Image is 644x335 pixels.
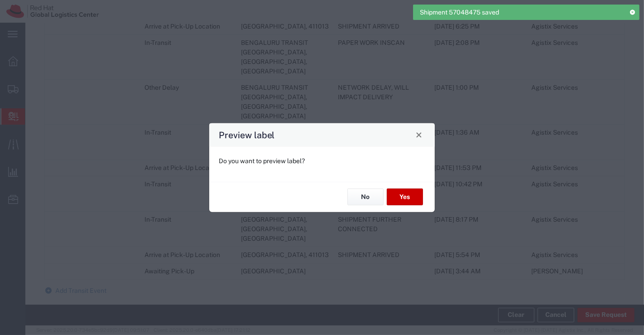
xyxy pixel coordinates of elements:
p: Do you want to preview label? [219,156,425,165]
button: No [347,189,384,205]
button: Close [413,128,425,141]
span: Shipment 57048475 saved [420,8,499,17]
button: Yes [387,189,423,205]
h4: Preview label [219,128,275,141]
